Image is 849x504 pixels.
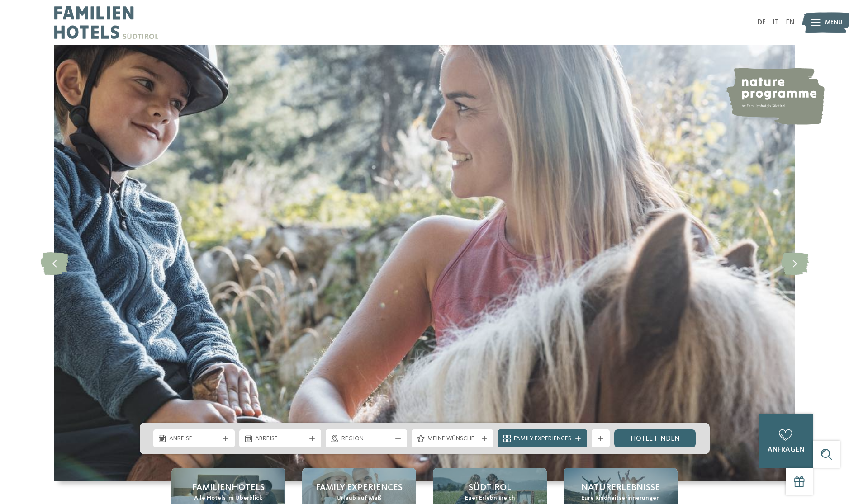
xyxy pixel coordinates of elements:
span: Südtirol [469,481,511,494]
a: IT [773,19,779,26]
span: anfragen [768,446,804,453]
span: Menü [825,18,843,27]
a: Hotel finden [614,429,696,447]
span: Family Experiences [316,481,403,494]
span: Family Experiences [514,434,571,443]
span: Meine Wünsche [427,434,478,443]
span: Naturerlebnisse [581,481,660,494]
span: Abreise [255,434,305,443]
a: DE [757,19,766,26]
a: anfragen [759,414,813,468]
span: Region [341,434,392,443]
span: Anreise [169,434,219,443]
a: EN [786,19,795,26]
span: Urlaub auf Maß [337,494,381,503]
span: Eure Kindheitserinnerungen [581,494,660,503]
img: Familienhotels Südtirol: The happy family places [54,45,795,481]
img: nature programme by Familienhotels Südtirol [725,68,825,125]
span: Alle Hotels im Überblick [194,494,262,503]
span: Familienhotels [192,481,265,494]
span: Euer Erlebnisreich [465,494,515,503]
